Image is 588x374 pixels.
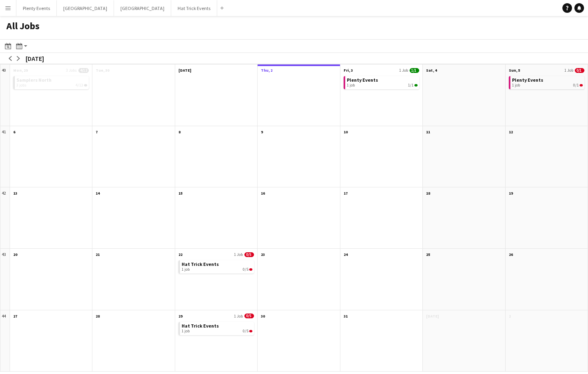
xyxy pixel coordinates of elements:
span: 0/5 [243,329,248,334]
span: 1 job [347,83,355,88]
button: Hat Trick Events [171,0,217,16]
span: Mon, 29 [13,68,28,73]
span: 1/1 [414,84,418,86]
span: 3 Jobs [66,68,77,73]
div: 40 [0,64,10,126]
span: 7 [96,129,98,135]
span: [DATE] [426,314,439,319]
span: 25 [426,252,430,257]
span: Hat Trick Events [182,261,219,267]
span: 27 [13,314,17,319]
span: Samplers North [16,77,52,83]
span: 4/13 [84,84,87,86]
span: 15 [178,191,182,196]
span: 21 [96,252,100,257]
span: 28 [96,314,100,319]
a: Hat Trick Events1 job0/5 [182,260,252,272]
span: 26 [509,252,513,257]
span: 4/13 [76,83,83,88]
span: 16 [261,191,265,196]
span: 1 Job [234,314,243,319]
a: Samplers North3 jobs4/13 [16,76,87,88]
span: Plenty Events [512,77,543,83]
span: 0/5 [249,330,252,332]
div: [DATE] [26,54,44,62]
span: 0/5 [244,314,254,318]
span: 3 jobs [16,83,26,88]
span: 31 [344,314,348,319]
span: 19 [509,191,513,196]
span: 29 [178,314,182,319]
span: 0/1 [575,68,584,73]
span: 4/13 [78,68,89,73]
span: Sat, 4 [426,68,437,73]
span: 30 [261,314,265,319]
button: [GEOGRAPHIC_DATA] [57,0,114,16]
div: 41 [0,126,10,187]
span: 22 [178,252,182,257]
span: 0/5 [243,267,248,272]
span: Hat Trick Events [182,323,219,329]
div: 42 [0,187,10,249]
span: 1 Job [399,68,408,73]
span: Thu, 2 [261,68,272,73]
span: 1 job [182,329,190,334]
a: Hat Trick Events1 job0/5 [182,322,252,334]
a: Plenty Events1 job0/1 [512,76,583,88]
span: 17 [344,191,348,196]
span: 1 job [182,267,190,272]
div: 44 [0,310,10,372]
span: 0/5 [244,252,254,257]
span: Plenty Events [347,77,378,83]
span: 1 Job [234,252,243,257]
div: 43 [0,249,10,310]
span: 0/1 [573,83,579,88]
span: 23 [261,252,265,257]
span: 11 [426,129,430,135]
span: Sun, 5 [509,68,520,73]
a: Plenty Events1 job1/1 [347,76,418,88]
span: 1/1 [410,68,419,73]
button: [GEOGRAPHIC_DATA] [114,0,171,16]
span: 6 [13,129,15,135]
span: 2 [509,314,511,319]
button: Plenty Events [16,0,57,16]
span: 1/1 [408,83,414,88]
span: Tue, 30 [96,68,109,73]
span: 1 Job [564,68,573,73]
span: 0/5 [249,268,252,271]
span: [DATE] [178,68,191,73]
span: 12 [509,129,513,135]
span: 1 job [512,83,520,88]
span: Fri, 3 [344,68,353,73]
span: 9 [261,129,263,135]
span: 0/1 [580,84,583,86]
span: 8 [178,129,180,135]
span: 18 [426,191,430,196]
span: 13 [13,191,17,196]
span: 10 [344,129,348,135]
span: 14 [96,191,100,196]
span: 20 [13,252,17,257]
span: 24 [344,252,348,257]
